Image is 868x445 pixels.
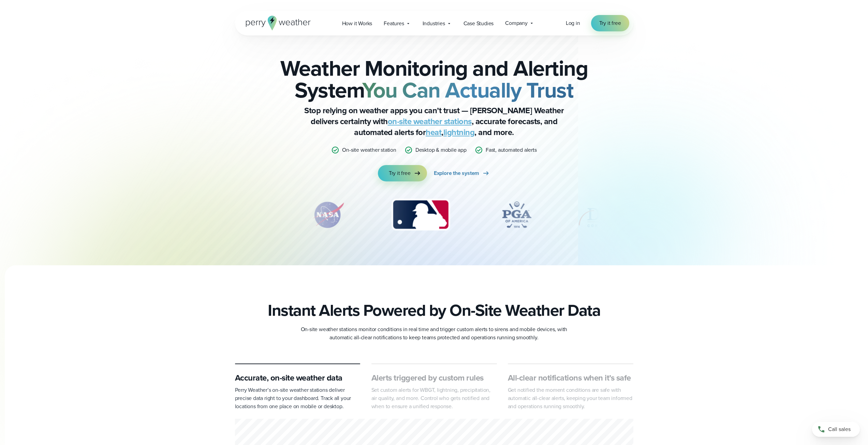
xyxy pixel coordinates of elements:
span: Try it free [599,19,621,27]
span: Industries [423,19,445,28]
p: Stop relying on weather apps you can’t trust — [PERSON_NAME] Weather delivers certainty with , ac... [298,105,571,138]
img: MLB.svg [385,198,457,232]
div: 2 of 12 [304,198,352,232]
a: lightning [443,126,475,138]
span: Case Studies [464,19,494,28]
div: slideshow [269,198,599,235]
span: Features [384,19,404,28]
img: DPR-Construction.svg [577,198,631,232]
a: Call sales [812,422,860,437]
p: Desktop & mobile app [415,146,467,154]
a: How it Works [336,16,378,30]
div: 4 of 12 [489,198,544,232]
h2: Weather Monitoring and Alerting System [269,57,599,101]
div: 5 of 12 [577,198,631,232]
span: Call sales [828,425,851,433]
a: Case Studies [458,16,500,30]
h3: Alerts triggered by custom rules [371,372,497,383]
div: 1 of 12 [174,198,271,232]
p: On-site weather station [342,146,396,154]
p: Perry Weather’s on-site weather stations deliver precise data right to your dashboard. Track all ... [235,386,361,411]
p: On-site weather stations monitor conditions in real time and trigger custom alerts to sirens and ... [298,325,571,342]
p: Set custom alerts for WBGT, lightning, precipitation, air quality, and more. Control who gets not... [371,386,497,411]
a: on-site weather stations [388,115,472,128]
h3: All-clear notifications when it’s safe [508,372,633,383]
a: Explore the system [434,165,490,181]
h2: Instant Alerts Powered by On-Site Weather Data [268,301,600,320]
img: Turner-Construction_1.svg [174,198,271,232]
img: PGA.svg [489,198,544,232]
strong: You Can Actually Trust [362,74,573,106]
span: Log in [566,19,580,27]
p: Get notified the moment conditions are safe with automatic all-clear alerts, keeping your team in... [508,386,633,411]
span: How it Works [342,19,372,28]
a: Try it free [378,165,427,181]
a: Try it free [591,15,629,31]
span: Company [505,19,528,27]
a: heat [426,126,441,138]
a: Log in [566,19,580,27]
span: Try it free [389,169,411,177]
div: 3 of 12 [385,198,457,232]
span: Explore the system [434,169,479,177]
p: Fast, automated alerts [486,146,537,154]
h3: Accurate, on-site weather data [235,372,361,383]
img: NASA.svg [304,198,352,232]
